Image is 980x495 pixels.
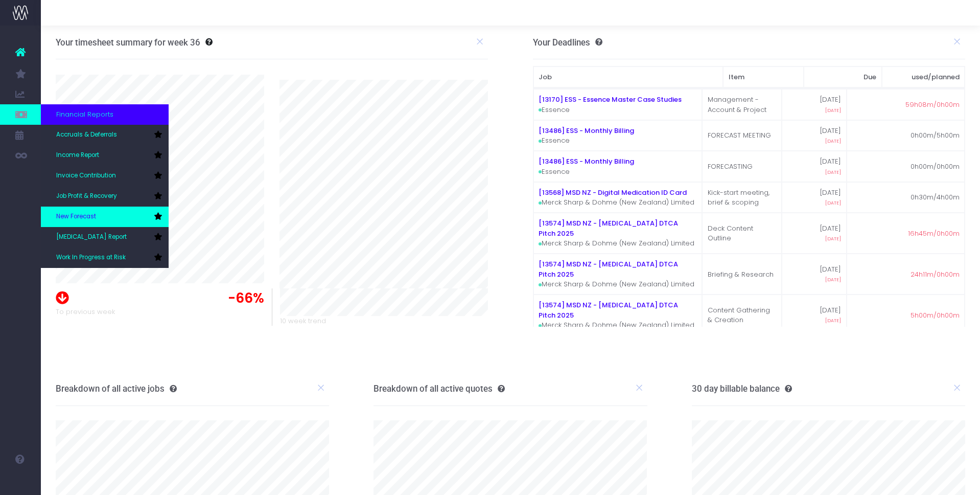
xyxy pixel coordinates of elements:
span: Financial Reports [56,109,113,120]
a: [13574] MSD NZ - [MEDICAL_DATA] DTCA Pitch 2025 [539,259,678,279]
td: Content Gathering & Creation [702,295,782,335]
td: Merck Sharp & Dohme (New Zealand) Limited [533,254,702,295]
span: Work In Progress at Risk [56,253,126,262]
a: [13568] MSD NZ - Digital Medication ID Card [539,188,687,197]
span: [MEDICAL_DATA] Report [56,233,127,242]
span: [DATE] [825,169,841,176]
span: 0h00m/5h00m [911,130,960,141]
td: Deck Content Outline [702,213,782,254]
td: [DATE] [782,295,847,335]
td: FORECAST MEETING [702,120,782,151]
td: Management - Account & Project [702,89,782,120]
a: [13486] ESS - Monthly Billing [539,156,634,166]
a: Job Profit & Recovery [41,186,169,207]
span: Job Profit & Recovery [56,192,117,201]
h3: Your Deadlines [533,37,602,48]
a: [13574] MSD NZ - [MEDICAL_DATA] DTCA Pitch 2025 [539,300,678,320]
span: 24h11m/0h00m [911,269,960,280]
a: [13170] ESS - Essence Master Case Studies [539,95,682,104]
span: To previous week [56,307,115,317]
th: Due: activate to sort column ascending [804,66,882,88]
td: [DATE] [782,213,847,254]
span: Income Report [56,151,99,160]
span: [DATE] [825,107,841,114]
td: [DATE] [782,182,847,213]
span: [DATE] [825,276,841,283]
td: [DATE] [782,120,847,151]
span: New Forecast [56,212,96,221]
td: Briefing & Research [702,254,782,295]
a: Accruals & Deferrals [41,125,169,145]
td: [DATE] [782,89,847,120]
span: Accruals & Deferrals [56,130,117,140]
td: Kick-start meeting, brief & scoping [702,182,782,213]
span: [DATE] [825,199,841,207]
h3: Breakdown of all active jobs [56,384,177,394]
td: [DATE] [782,254,847,295]
span: 59h08m/0h00m [905,100,960,110]
span: 5h00m/0h00m [911,310,960,321]
a: Invoice Contribution [41,166,169,186]
img: images/default_profile_image.png [13,475,28,490]
td: Essence [533,151,702,182]
h3: Breakdown of all active quotes [374,384,505,394]
th: Job: activate to sort column ascending [533,66,723,88]
span: [DATE] [825,317,841,324]
th: used/planned: activate to sort column ascending [882,66,965,88]
td: [DATE] [782,151,847,182]
td: FORECASTING [702,151,782,182]
a: [13574] MSD NZ - [MEDICAL_DATA] DTCA Pitch 2025 [539,218,678,238]
td: Merck Sharp & Dohme (New Zealand) Limited [533,182,702,213]
td: Essence [533,120,702,151]
a: [MEDICAL_DATA] Report [41,227,169,247]
span: 0h00m/0h00m [911,162,960,172]
span: Invoice Contribution [56,171,116,181]
span: [DATE] [825,138,841,145]
a: [13486] ESS - Monthly Billing [539,126,634,136]
h3: Your timesheet summary for week 36 [56,37,200,48]
span: 16h45m/0h00m [908,229,960,239]
a: New Forecast [41,207,169,227]
span: -66% [228,288,264,308]
td: Essence [533,89,702,120]
span: [DATE] [825,235,841,242]
span: 10 week trend [280,316,326,326]
a: Work In Progress at Risk [41,247,169,268]
h3: 30 day billable balance [692,384,792,394]
span: 0h30m/4h00m [911,192,960,202]
th: Item: activate to sort column ascending [723,66,804,88]
a: Income Report [41,145,169,166]
td: Merck Sharp & Dohme (New Zealand) Limited [533,295,702,335]
td: Merck Sharp & Dohme (New Zealand) Limited [533,213,702,254]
